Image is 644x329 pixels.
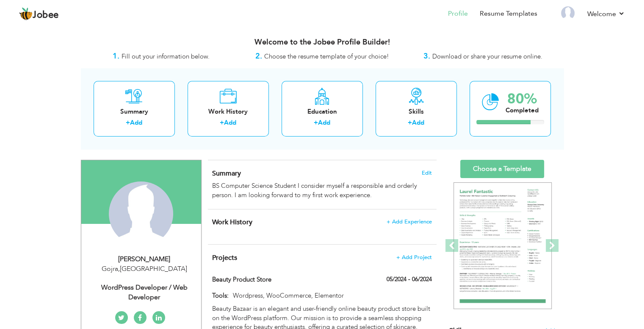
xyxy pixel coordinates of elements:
a: Choose a Template [460,160,544,178]
img: Hammad Asif [109,181,173,246]
p: Wordpress, WooCommerce, Elementor [229,291,431,300]
span: + Add Experience [387,219,432,225]
span: Jobee [33,11,59,20]
label: Tools: [212,291,229,300]
label: + [314,118,318,127]
label: 05/2024 - 06/2024 [387,275,432,284]
span: Summary [212,169,241,178]
h4: This helps to show the companies you have worked for. [212,218,431,226]
div: WordPress Developer / Web Developer [88,283,201,302]
span: Fill out your information below. [122,52,210,61]
div: Work History [194,107,262,116]
h3: Welcome to the Jobee Profile Builder! [81,38,564,47]
a: Add [130,118,142,127]
h4: Adding a summary is a quick and easy way to highlight your experience and interests. [212,169,431,178]
label: + [220,118,224,127]
div: Skills [382,107,450,116]
strong: 1. [113,51,119,61]
strong: 2. [255,51,262,61]
h4: This helps to highlight the project, tools and skills you have worked on. [212,254,431,262]
div: [PERSON_NAME] [88,254,201,264]
div: BS Computer Science Student I consider myself a responsible and orderly person. I am looking forw... [212,181,431,200]
span: Download or share your resume online. [432,52,542,61]
a: Resume Templates [480,9,537,19]
span: Choose the resume template of your choice! [264,52,389,61]
div: Completed [506,106,539,115]
div: Education [288,107,356,116]
a: Add [412,118,424,127]
a: Welcome [587,9,625,19]
label: + [408,118,412,127]
a: Profile [448,9,468,19]
div: 80% [506,92,539,106]
img: jobee.io [19,7,33,21]
label: Beauty Product Store [212,275,354,284]
span: Work History [212,217,252,227]
a: Add [224,118,236,127]
span: + Add Project [396,254,432,260]
span: Projects [212,253,237,262]
div: Gojra [GEOGRAPHIC_DATA] [88,264,201,274]
span: Edit [422,170,432,176]
label: + [126,118,130,127]
img: Profile Img [561,6,575,20]
span: , [118,264,120,273]
strong: 3. [423,51,430,61]
a: Add [318,118,330,127]
div: Summary [100,107,168,116]
a: Jobee [19,7,59,21]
